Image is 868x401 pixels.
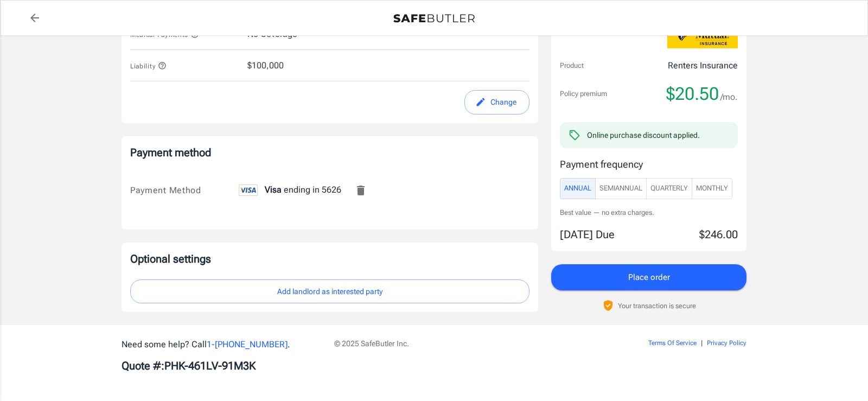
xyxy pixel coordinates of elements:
[207,339,288,349] a: 1-[PHONE_NUMBER]
[24,7,46,29] a: back to quotes
[618,301,696,311] p: Your transaction is secure
[692,178,732,199] button: Monthly
[265,184,282,195] span: Visa
[646,178,692,199] button: Quarterly
[393,14,475,23] img: Back to quotes
[239,184,258,196] img: visa
[130,145,529,160] p: Payment method
[348,177,374,203] button: Remove this card
[130,251,529,266] p: Optional settings
[648,339,697,347] a: Terms Of Service
[560,226,615,243] p: [DATE] Due
[699,226,738,243] p: $246.00
[564,182,591,195] span: Annual
[587,130,700,141] div: Online purchase discount applied.
[247,59,284,72] span: $100,000
[464,90,529,114] button: edit
[122,338,321,351] p: Need some help? Call .
[130,62,167,70] span: Liability
[666,83,719,105] span: $20.50
[239,184,341,195] span: ending in 5626
[130,184,239,197] div: Payment Method
[628,270,670,284] span: Place order
[696,182,728,195] span: Monthly
[650,182,688,195] span: Quarterly
[560,88,607,99] p: Policy premium
[130,279,529,304] button: Add landlord as interested party
[122,359,256,372] b: Quote #: PHK-461LV-91M3K
[334,338,587,349] p: © 2025 SafeButler Inc.
[707,339,746,347] a: Privacy Policy
[560,207,738,218] p: Best value — no extra charges.
[595,178,647,199] button: SemiAnnual
[551,264,746,290] button: Place order
[560,60,584,71] p: Product
[668,59,738,72] p: Renters Insurance
[720,90,738,105] span: /mo.
[560,157,738,171] p: Payment frequency
[599,182,642,195] span: SemiAnnual
[701,339,703,347] span: |
[560,178,596,199] button: Annual
[130,59,167,72] button: Liability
